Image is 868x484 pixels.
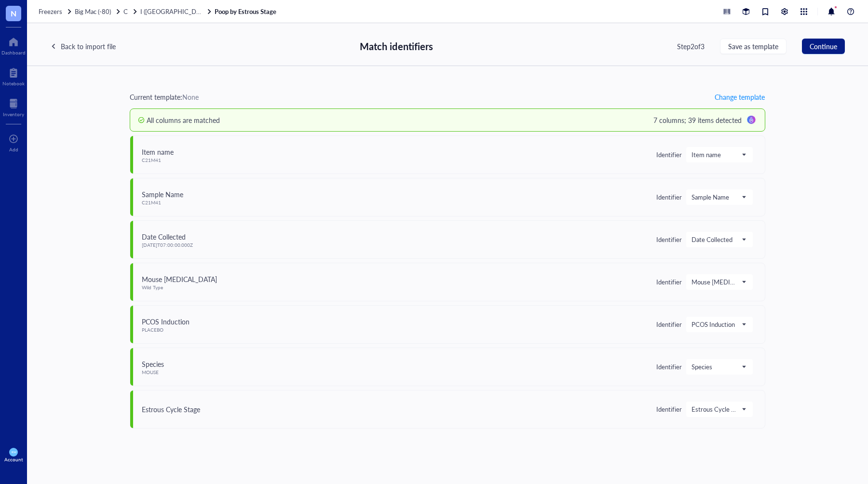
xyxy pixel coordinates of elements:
[360,39,433,54] div: Match identifiers
[142,369,164,375] div: MOUSE
[75,7,122,16] a: Big Mac (-80)
[656,235,682,244] div: Identifier
[692,235,746,244] span: Date Collected
[142,316,190,327] div: PCOS Induction
[677,41,705,52] div: Step 2 of 3
[142,327,190,333] div: PLACEBO
[75,7,111,16] span: Big Mac (-80)
[810,42,837,50] span: Continue
[802,39,845,54] button: Continue
[142,157,174,163] div: C21M41
[1,50,26,55] div: Dashboard
[656,150,682,159] div: Identifier
[656,193,682,202] div: Identifier
[4,457,23,462] div: Account
[11,450,16,454] span: KW
[123,7,213,16] a: CI ([GEOGRAPHIC_DATA])
[142,284,217,290] div: Wild Type
[140,7,211,16] span: I ([GEOGRAPHIC_DATA])
[656,320,682,329] div: Identifier
[692,405,746,414] span: Estrous Cycle Stage
[692,363,746,371] span: Species
[9,147,18,152] div: Add
[714,89,765,105] button: Change template
[123,7,128,16] span: C
[142,231,193,242] div: Date Collected
[130,92,182,102] div: Current template:
[656,278,682,286] div: Identifier
[142,147,174,157] div: Item name
[1,34,26,55] a: Dashboard
[692,150,746,159] span: Item name
[715,93,765,101] span: Change template
[720,39,787,54] button: Save as template
[656,363,682,371] div: Identifier
[142,200,183,205] div: C21M41
[728,42,778,50] span: Save as template
[3,111,24,117] div: Inventory
[61,41,116,52] div: Back to import file
[2,81,25,86] div: Notebook
[653,115,742,125] div: 7 columns; 39 items detected
[182,92,199,102] div: None
[656,405,682,414] div: Identifier
[692,278,746,286] span: Mouse Genotype
[142,189,183,200] div: Sample Name
[39,7,62,16] span: Freezers
[142,404,200,415] div: Estrous Cycle Stage
[39,7,73,16] a: Freezers
[142,359,164,369] div: Species
[147,115,220,125] div: All columns are matched
[692,320,746,329] span: PCOS Induction
[3,96,24,117] a: Inventory
[142,274,217,284] div: Mouse [MEDICAL_DATA]
[692,193,746,202] span: Sample Name
[11,7,16,19] span: N
[215,7,278,16] a: Poop by Estrous Stage
[142,242,193,248] div: [DATE]T07:00:00.000Z
[2,65,25,86] a: Notebook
